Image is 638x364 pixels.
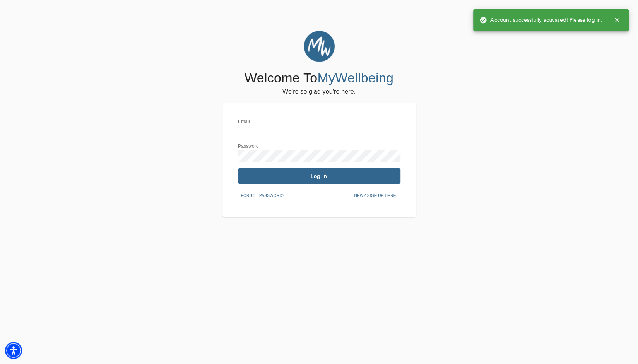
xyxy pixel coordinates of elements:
img: MyWellbeing [304,31,335,62]
button: Forgot password? [238,190,288,202]
label: Email [238,120,250,124]
h4: Welcome To [245,70,393,86]
label: Password [238,144,259,149]
span: Account successfully activated! Please log in. [479,16,602,24]
button: New? Sign up here. [351,190,400,202]
span: MyWellbeing [317,70,393,85]
button: Log In [238,168,400,184]
span: Log In [241,173,397,180]
div: Accessibility Menu [5,342,22,359]
span: Forgot password? [241,192,285,199]
span: New? Sign up here. [354,192,397,199]
a: Forgot password? [238,192,288,198]
h6: We're so glad you're here. [282,86,356,97]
